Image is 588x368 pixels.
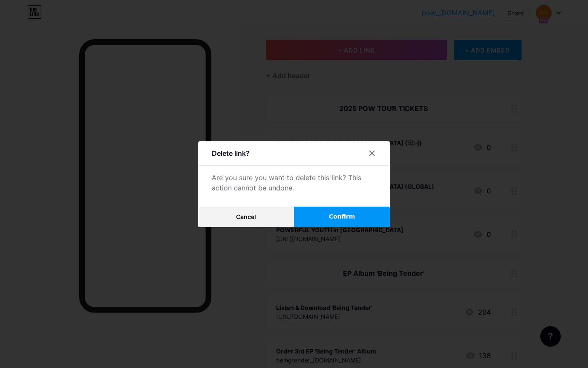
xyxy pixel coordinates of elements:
button: Cancel [198,207,294,227]
div: Are you sure you want to delete this link? This action cannot be undone. [212,172,376,193]
span: Cancel [236,213,256,220]
span: Confirm [329,212,355,221]
button: Confirm [294,207,390,227]
div: Delete link? [212,148,250,158]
